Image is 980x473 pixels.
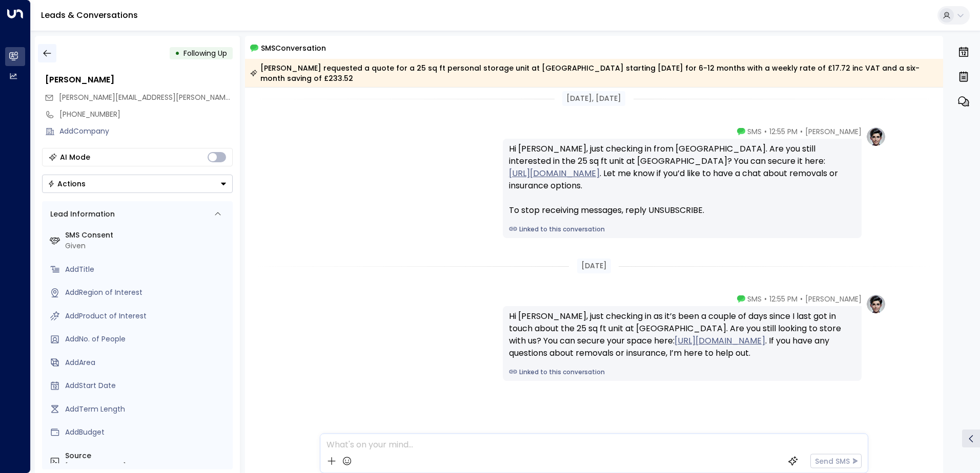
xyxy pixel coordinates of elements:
span: SMS Conversation [261,42,326,54]
span: • [800,294,803,304]
span: [PERSON_NAME] [805,294,862,304]
img: profile-logo.png [866,294,886,314]
a: Leads & Conversations [41,9,138,21]
div: Hi [PERSON_NAME], just checking in as it’s been a couple of days since I last got in touch about ... [509,310,855,359]
div: AddNo. of People [65,334,229,345]
div: AddStart Date [65,380,229,391]
a: [URL][DOMAIN_NAME] [509,167,600,180]
span: • [764,126,767,137]
div: [PERSON_NAME] [45,74,233,86]
div: AddTitle [65,264,229,275]
div: AddCompany [59,126,233,137]
div: Actions [48,179,86,188]
div: [PERSON_NAME] requested a quote for a 25 sq ft personal storage unit at [GEOGRAPHIC_DATA] startin... [250,63,937,83]
div: • [175,44,180,62]
div: Lead Information [47,209,115,220]
label: Source [65,450,229,461]
img: profile-logo.png [866,126,886,147]
div: [PHONE_NUMBER] [65,461,229,472]
div: AddBudget [65,427,229,438]
div: [PHONE_NUMBER] [59,109,233,120]
div: AddProduct of Interest [65,311,229,321]
button: Actions [42,175,233,193]
span: 12:55 PM [769,294,798,304]
span: [PERSON_NAME][EMAIL_ADDRESS][PERSON_NAME][DOMAIN_NAME] [59,92,290,102]
div: [DATE] [577,259,611,273]
div: AddTerm Length [65,404,229,415]
span: SMS [747,294,762,304]
span: • [800,126,803,137]
label: SMS Consent [65,230,229,241]
span: [PERSON_NAME] [805,126,862,137]
div: AddRegion of Interest [65,287,229,298]
div: AddArea [65,357,229,368]
a: Linked to this conversation [509,368,855,377]
span: • [764,294,767,304]
span: reiss.gough@yahoo.com [59,92,233,103]
a: [URL][DOMAIN_NAME] [675,335,765,347]
div: Button group with a nested menu [42,175,233,193]
div: Given [65,241,229,251]
a: Linked to this conversation [509,225,855,234]
div: AI Mode [60,152,90,162]
div: [DATE], [DATE] [562,91,625,106]
span: 12:55 PM [769,126,798,137]
span: Following Up [183,48,227,58]
div: Hi [PERSON_NAME], just checking in from [GEOGRAPHIC_DATA]. Are you still interested in the 25 sq ... [509,143,855,217]
span: SMS [747,126,762,137]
